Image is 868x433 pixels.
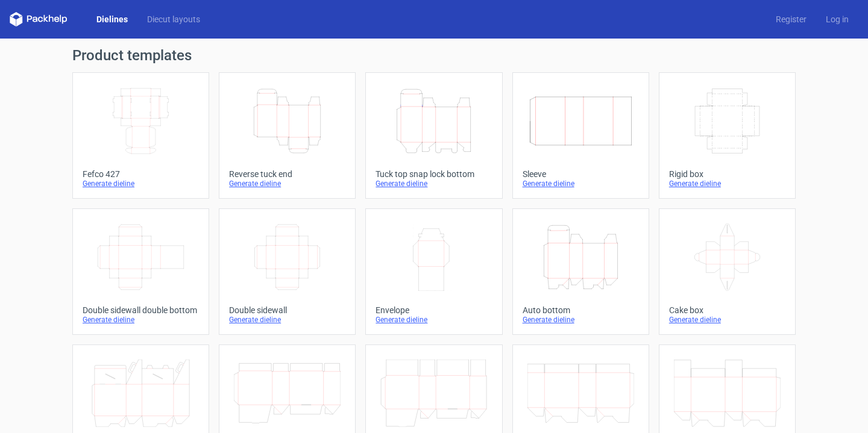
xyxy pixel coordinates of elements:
a: Fefco 427Generate dieline [72,72,209,199]
div: Reverse tuck end [229,169,345,179]
div: Cake box [669,305,785,315]
div: Rigid box [669,169,785,179]
div: Generate dieline [376,315,492,325]
a: SleeveGenerate dieline [512,72,649,199]
a: Diecut layouts [137,13,210,25]
div: Generate dieline [669,179,785,188]
a: Cake boxGenerate dieline [659,208,796,335]
div: Generate dieline [523,179,639,188]
a: Double sidewallGenerate dieline [219,208,356,335]
div: Tuck top snap lock bottom [376,169,492,179]
div: Auto bottom [523,305,639,315]
a: Tuck top snap lock bottomGenerate dieline [365,72,502,199]
div: Generate dieline [229,179,345,188]
a: Rigid boxGenerate dieline [659,72,796,199]
a: Reverse tuck endGenerate dieline [219,72,356,199]
a: Log in [816,13,858,25]
div: Generate dieline [669,315,785,325]
div: Fefco 427 [83,169,199,179]
a: Double sidewall double bottomGenerate dieline [72,208,209,335]
div: Generate dieline [376,179,492,188]
div: Generate dieline [83,179,199,188]
a: Register [766,13,816,25]
div: Generate dieline [83,315,199,325]
h1: Product templates [72,48,796,63]
a: Dielines [87,13,137,25]
div: Envelope [376,305,492,315]
div: Sleeve [523,169,639,179]
a: Auto bottomGenerate dieline [512,208,649,335]
div: Double sidewall [229,305,345,315]
div: Generate dieline [229,315,345,325]
div: Double sidewall double bottom [83,305,199,315]
a: EnvelopeGenerate dieline [365,208,502,335]
div: Generate dieline [523,315,639,325]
